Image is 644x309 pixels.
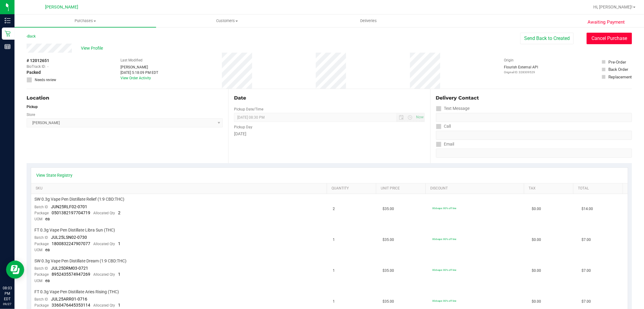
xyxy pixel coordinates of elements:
[582,206,593,212] span: $14.00
[35,211,49,215] span: Package
[120,70,158,75] div: [DATE] 5:18:09 PM EDT
[35,217,43,221] span: UOM
[46,216,50,221] span: ea
[6,261,24,279] iframe: Resource center
[156,18,297,24] span: Customers
[35,227,115,233] span: FT 0.3g Vape Pen Distillate Libra Sun (THC)
[432,268,456,271] span: 80dvape: 80% off line
[37,172,73,178] a: View State Registry
[5,44,11,50] inline-svg: Reports
[381,186,423,191] a: Unit Price
[46,247,50,252] span: ea
[27,34,36,38] a: Back
[94,242,115,246] span: Allocated Qty
[333,299,335,304] span: 1
[35,242,49,246] span: Package
[436,140,454,149] label: Email
[27,94,223,102] div: Location
[52,303,91,307] span: 3360476445353114
[432,238,456,241] span: 80dvape: 80% off line
[430,186,522,191] a: Discount
[608,74,632,80] div: Replacement
[532,206,541,212] span: $0.00
[3,302,12,306] p: 09/27
[532,237,541,243] span: $0.00
[333,206,335,212] span: 2
[51,204,88,209] span: JUN25RLF02-0701
[35,77,56,83] span: Needs review
[52,272,91,277] span: 8952435574947269
[27,105,38,109] strong: Pickup
[27,64,46,69] span: BioTrack ID:
[532,268,541,274] span: $0.00
[35,258,127,264] span: SW 0.3g Vape Pen Distillate Dream (1:9 CBD:THC)
[35,272,49,277] span: Package
[436,104,470,113] label: Text Message
[35,303,49,307] span: Package
[94,303,115,307] span: Allocated Qty
[436,113,632,122] input: Format: (999) 999-9999
[352,18,385,24] span: Deliveries
[5,31,11,37] inline-svg: Retail
[3,285,12,302] p: 08:03 PM EDT
[27,112,35,117] label: Store
[35,289,119,295] span: FT 0.3g Vape Pen Distillate Aries Rising (THC)
[504,70,538,74] p: Original ID: 328309529
[520,33,574,44] button: Send Back to Created
[234,124,252,130] label: Pickup Day
[27,69,41,76] span: Packed
[383,299,394,304] span: $35.00
[582,268,591,274] span: $7.00
[436,94,632,102] div: Delivery Contact
[35,205,48,209] span: Batch ID
[588,19,625,26] span: Awaiting Payment
[35,297,48,301] span: Batch ID
[432,299,456,302] span: 80dvape: 80% off line
[383,268,394,274] span: $35.00
[51,266,88,271] span: JUL25DRM03-0721
[608,59,626,65] div: Pre-Order
[120,76,151,80] a: View Order Activity
[94,272,115,277] span: Allocated Qty
[118,272,121,277] span: 1
[27,58,49,64] span: # 12012651
[383,237,394,243] span: $35.00
[578,186,620,191] a: Total
[234,131,425,137] div: [DATE]
[120,64,158,70] div: [PERSON_NAME]
[35,235,48,240] span: Batch ID
[35,248,43,252] span: UOM
[36,186,325,191] a: SKU
[52,210,91,215] span: 0501382197704719
[333,268,335,274] span: 1
[432,207,456,210] span: 80dvape: 80% off line
[234,94,425,102] div: Date
[51,297,88,301] span: JUL25ARR01-0716
[333,237,335,243] span: 1
[35,266,48,271] span: Batch ID
[47,64,48,69] span: -
[5,18,11,24] inline-svg: Inventory
[14,15,156,27] a: Purchases
[35,196,125,202] span: SW 0.3g Vape Pen Distillate Relief (1:9 CBD:THC)
[332,186,374,191] a: Quantity
[234,107,263,112] label: Pickup Date/Time
[383,206,394,212] span: $35.00
[436,131,632,140] input: Format: (999) 999-9999
[118,241,121,246] span: 1
[81,45,105,51] span: View Profile
[120,58,143,63] label: Last Modified
[94,211,115,215] span: Allocated Qty
[529,186,571,191] a: Tax
[532,299,541,304] span: $0.00
[156,15,298,27] a: Customers
[582,237,591,243] span: $7.00
[35,279,43,283] span: UOM
[51,235,87,240] span: JUL25LSN02-0730
[14,18,156,24] span: Purchases
[46,278,50,283] span: ea
[608,66,628,72] div: Back Order
[593,5,633,9] span: Hi, [PERSON_NAME]!
[504,64,538,74] div: Flourish External API
[587,33,632,44] button: Cancel Purchase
